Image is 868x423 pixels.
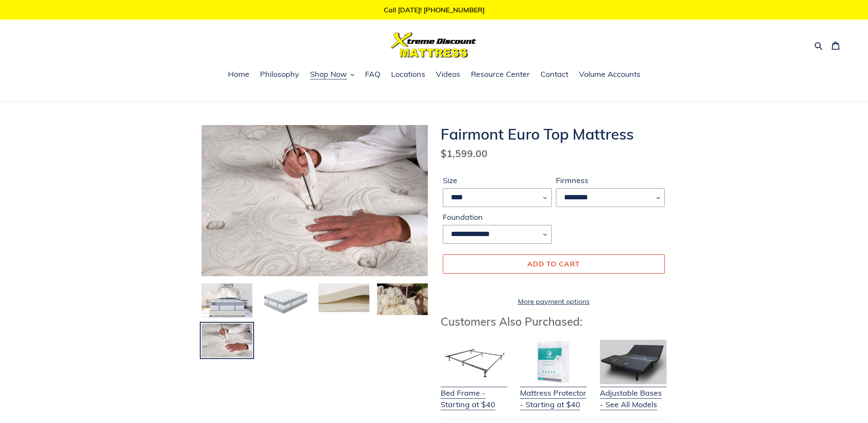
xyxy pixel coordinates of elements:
[318,283,370,313] img: Load image into Gallery viewer, natural-talalay-latex-comfort-layers
[441,147,488,160] span: $1,599.00
[432,68,465,81] a: Videos
[306,68,359,81] button: Shop Now
[541,69,568,79] span: Contact
[361,68,385,81] a: FAQ
[201,323,253,359] img: Load image into Gallery viewer, Hand-tufting-process
[441,125,667,143] h1: Fairmont Euro Top Mattress
[228,69,249,79] span: Home
[556,175,665,186] label: Firmness
[441,376,507,410] a: Bed Frame - Starting at $40
[467,68,534,81] a: Resource Center
[201,283,253,318] img: Load image into Gallery viewer, Fairmont-euro-top-talalay-latex-hybrid-mattress-and-foundation
[391,69,425,79] span: Locations
[365,69,380,79] span: FAQ
[471,69,530,79] span: Resource Center
[527,260,580,268] span: Add to cart
[600,376,666,410] a: Adjustable Bases - See All Models
[387,68,430,81] a: Locations
[520,340,587,384] img: Mattress Protector
[579,69,640,79] span: Volume Accounts
[310,69,347,79] span: Shop Now
[443,175,552,186] label: Size
[441,315,667,328] h3: Customers Also Purchased:
[600,340,666,384] img: Adjustable Base
[520,376,587,410] a: Mattress Protector - Starting at $40
[443,254,665,273] button: Add to cart
[256,68,304,81] a: Philosophy
[260,69,299,79] span: Philosophy
[259,283,312,318] img: Load image into Gallery viewer, Fairmont-euro-top-mattress-angled-view
[436,69,460,79] span: Videos
[224,68,254,81] a: Home
[443,296,665,306] a: More payment options
[441,340,507,384] img: Bed Frame
[536,68,573,81] a: Contact
[575,68,645,81] a: Volume Accounts
[376,283,429,316] img: Load image into Gallery viewer, Organic-wool-in-basket
[391,32,476,58] img: Xtreme Discount Mattress
[443,211,552,223] label: Foundation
